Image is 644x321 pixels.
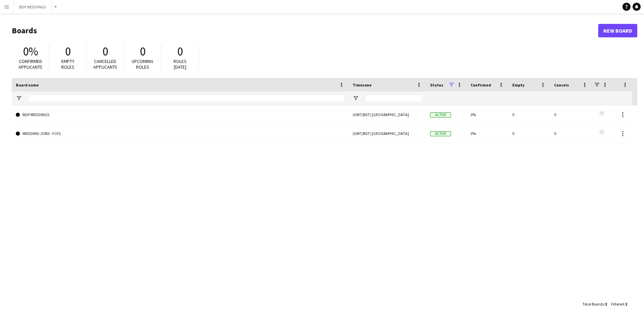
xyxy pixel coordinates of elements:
[625,301,627,307] span: 2
[430,131,451,136] span: Active
[102,44,108,59] span: 0
[93,58,117,70] span: Cancelled applicants
[550,105,592,124] div: 0
[28,94,345,102] input: Board name Filter Input
[16,82,39,87] span: Board name
[349,105,426,124] div: (GMT/BST) [GEOGRAPHIC_DATA]
[582,301,604,307] span: Total Boards
[349,124,426,143] div: (GMT/BST) [GEOGRAPHIC_DATA]
[12,26,598,36] h1: Boards
[582,297,607,311] div: :
[365,94,422,102] input: Timezone Filter Input
[16,124,345,143] a: WEDDING JOBS - FCFS
[554,82,569,87] span: Cancels
[16,95,22,101] button: Open Filter Menu
[466,124,508,143] div: 0%
[61,58,74,70] span: Empty roles
[605,301,607,307] span: 3
[471,82,491,87] span: Confirmed
[508,124,550,143] div: 0
[140,44,146,59] span: 0
[65,44,71,59] span: 0
[14,0,52,13] button: BDP WEDDINGS
[550,124,592,143] div: 0
[512,82,524,87] span: Empty
[353,95,359,101] button: Open Filter Menu
[173,58,187,70] span: Roles [DATE]
[16,105,345,124] a: BDP WEDDINGS
[132,58,153,70] span: Upcoming roles
[353,82,372,87] span: Timezone
[611,297,627,311] div: :
[598,24,637,37] a: New Board
[430,82,443,87] span: Status
[19,58,42,70] span: Confirmed applicants
[23,44,38,59] span: 0%
[177,44,183,59] span: 0
[508,105,550,124] div: 0
[611,301,624,307] span: Filtered
[466,105,508,124] div: 0%
[430,112,451,117] span: Active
